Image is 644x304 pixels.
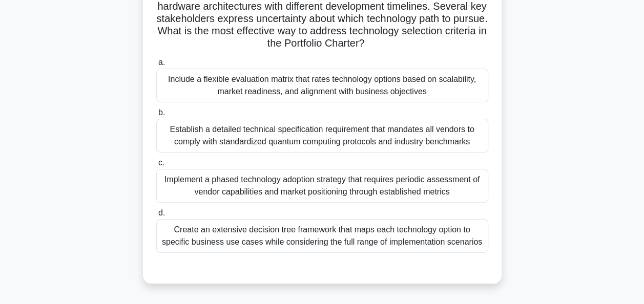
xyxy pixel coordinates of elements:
[158,108,165,117] span: b.
[156,169,488,203] div: Implement a phased technology adoption strategy that requires periodic assessment of vendor capab...
[158,58,165,67] span: a.
[156,69,488,102] div: Include a flexible evaluation matrix that rates technology options based on scalability, market r...
[158,158,164,167] span: c.
[156,219,488,253] div: Create an extensive decision tree framework that maps each technology option to specific business...
[156,119,488,153] div: Establish a detailed technical specification requirement that mandates all vendors to comply with...
[158,208,165,217] span: d.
